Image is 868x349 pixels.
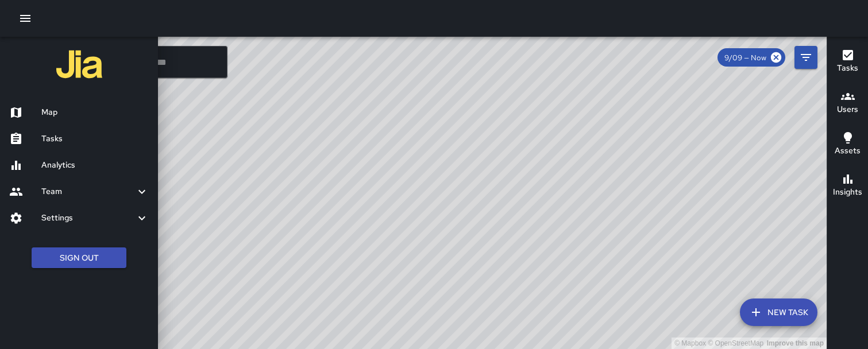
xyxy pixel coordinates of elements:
[740,298,817,326] button: New Task
[833,186,862,199] h6: Insights
[837,103,858,116] h6: Users
[41,185,135,198] h6: Team
[41,106,149,119] h6: Map
[41,133,149,145] h6: Tasks
[837,62,858,75] h6: Tasks
[41,159,149,172] h6: Analytics
[835,145,861,157] h6: Assets
[41,212,135,224] h6: Settings
[56,41,102,87] img: jia-logo
[32,247,126,269] button: Sign Out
